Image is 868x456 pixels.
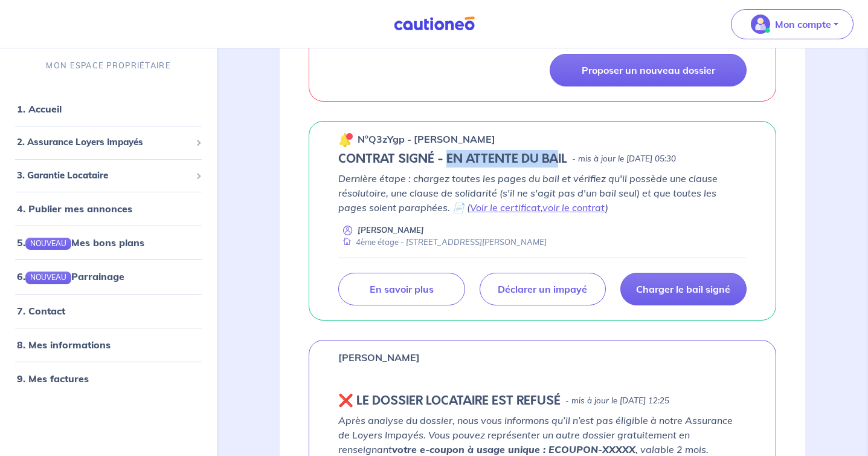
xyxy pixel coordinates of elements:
img: illu_account_valid_menu.svg [751,15,770,34]
div: 4. Publier mes annonces [5,197,212,221]
div: 6.NOUVEAUParrainage [5,265,212,289]
a: 6.NOUVEAUParrainage [17,271,124,283]
p: [PERSON_NAME] [338,350,420,365]
a: 9. Mes factures [17,373,89,385]
div: 5.NOUVEAUMes bons plans [5,231,212,255]
img: Cautioneo [389,16,480,31]
div: state: REJECTED, Context: NEW,MAYBE-CERTIFICATE,ALONE,LESSOR-DOCUMENTS [338,394,747,408]
p: En savoir plus [370,283,434,295]
div: 3. Garantie Locataire [5,164,212,187]
p: Dernière étape : chargez toutes les pages du bail et vérifiez qu'il possède une clause résolutoir... [338,171,747,215]
a: 5.NOUVEAUMes bons plans [17,237,144,249]
a: Charger le bail signé [620,273,747,305]
div: 7. Contact [5,299,212,323]
a: En savoir plus [338,273,465,305]
a: Déclarer un impayé [480,273,606,305]
p: - mis à jour le [DATE] 12:25 [565,395,669,407]
p: Mon compte [775,17,831,31]
button: illu_account_valid_menu.svgMon compte [731,9,854,39]
div: 9. Mes factures [5,366,212,391]
p: Charger le bail signé [636,283,730,295]
p: n°Q3zYgp - [PERSON_NAME] [358,132,495,146]
div: 2. Assurance Loyers Impayés [5,131,212,155]
h5: ❌️️ LE DOSSIER LOCATAIRE EST REFUSÉ [338,394,561,408]
a: 1. Accueil [17,103,62,116]
p: Déclarer un impayé [498,283,587,295]
a: Voir le certificat [470,201,541,213]
strong: votre e-coupon à usage unique : ECOUPON-XXXXX [392,443,635,455]
div: 4ème étage - [STREET_ADDRESS][PERSON_NAME] [338,236,547,248]
a: 8. Mes informations [17,339,111,351]
div: state: CONTRACT-SIGNED, Context: NEW,MAYBE-CERTIFICATE,ALONE,LESSOR-DOCUMENTS [338,152,747,166]
div: 1. Accueil [5,97,212,122]
h5: CONTRAT SIGNÉ - EN ATTENTE DU BAIL [338,152,567,166]
p: - mis à jour le [DATE] 05:30 [572,153,676,165]
span: 3. Garantie Locataire [17,169,191,183]
a: Proposer un nouveau dossier [550,54,747,86]
img: 🔔 [338,132,353,147]
p: MON ESPACE PROPRIÉTAIRE [46,60,170,71]
a: voir le contrat [542,201,605,213]
a: 4. Publier mes annonces [17,203,132,215]
div: 8. Mes informations [5,333,212,357]
p: Proposer un nouveau dossier [582,64,715,76]
p: [PERSON_NAME] [358,224,424,236]
a: 7. Contact [17,305,65,317]
span: 2. Assurance Loyers Impayés [17,136,191,150]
